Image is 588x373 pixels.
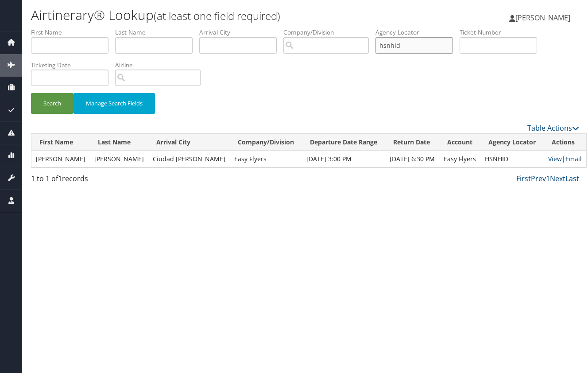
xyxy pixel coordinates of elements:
[509,4,579,31] a: [PERSON_NAME]
[375,28,460,37] label: Agency Locator
[154,8,280,23] small: (at least one field required)
[148,151,230,167] td: Ciudad [PERSON_NAME]
[31,28,115,37] label: First Name
[230,151,302,167] td: Easy Flyers
[115,28,199,37] label: Last Name
[550,174,565,183] a: Next
[544,134,586,151] th: Actions
[515,13,570,23] span: [PERSON_NAME]
[439,134,480,151] th: Account: activate to sort column ascending
[480,151,544,167] td: HSNHID
[565,174,579,183] a: Last
[90,134,148,151] th: Last Name: activate to sort column ascending
[480,134,544,151] th: Agency Locator: activate to sort column ascending
[31,6,396,24] h1: Airtinerary® Lookup
[460,28,544,37] label: Ticket Number
[385,151,439,167] td: [DATE] 6:30 PM
[544,151,586,167] td: |
[58,174,62,183] span: 1
[439,151,480,167] td: Easy Flyers
[283,28,375,37] label: Company/Division
[531,174,546,183] a: Prev
[148,134,230,151] th: Arrival City: activate to sort column ascending
[73,93,155,114] button: Manage Search Fields
[31,61,115,70] label: Ticketing Date
[230,134,302,151] th: Company/Division
[90,151,148,167] td: [PERSON_NAME]
[31,173,158,188] div: 1 to 1 of records
[527,123,579,133] a: Table Actions
[546,174,550,183] a: 1
[31,134,90,151] th: First Name: activate to sort column ascending
[516,174,531,183] a: First
[31,93,73,114] button: Search
[565,155,582,163] a: Email
[385,134,439,151] th: Return Date: activate to sort column descending
[199,28,283,37] label: Arrival City
[115,61,207,70] label: Airline
[548,155,562,163] a: View
[302,151,385,167] td: [DATE] 3:00 PM
[31,151,90,167] td: [PERSON_NAME]
[302,134,385,151] th: Departure Date Range: activate to sort column ascending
